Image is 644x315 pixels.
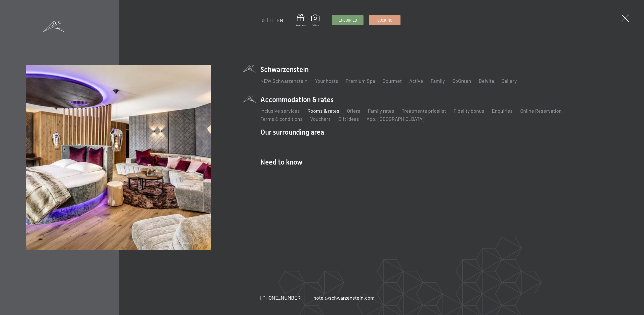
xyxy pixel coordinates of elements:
img: Luxury hotel holidays in Italy - SCHWARZENSTEIN, spa in the Dolomites [26,65,211,250]
a: App. [GEOGRAPHIC_DATA] [367,116,424,122]
a: [PHONE_NUMBER] [260,294,302,301]
a: EN [277,17,283,23]
a: Booking [369,15,400,25]
a: Gallery [311,15,319,27]
a: IT [270,17,273,23]
a: Gift ideas [338,116,359,122]
a: NEW Schwarzenstein [260,78,307,84]
a: Enquiries [332,15,363,25]
a: Family rates [368,108,394,114]
span: Booking [377,18,392,23]
a: Enquiries [492,108,513,114]
a: Premium Spa [346,78,375,84]
span: [PHONE_NUMBER] [260,295,302,301]
a: GoGreen [452,78,471,84]
a: Gallery [502,78,517,84]
a: hotel@schwarzenstein.com [313,294,375,301]
span: Enquiries [339,18,357,23]
a: Offers [347,108,360,114]
a: Belvita [479,78,494,84]
span: Gallery [311,23,319,27]
a: Inclusive services [260,108,300,114]
a: DE [260,17,266,23]
a: Fidelity bonus [454,108,484,114]
a: Gourmet [383,78,402,84]
a: Rooms & rates [307,108,339,114]
a: Your hosts [315,78,338,84]
span: Vouchers [296,23,306,27]
a: Treatments pricelist [402,108,446,114]
a: Online Reservation [520,108,562,114]
a: Vouchers [296,14,306,27]
a: Active [409,78,423,84]
a: Vouchers [310,116,331,122]
a: Family [431,78,445,84]
a: Terms & conditions [260,116,303,122]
